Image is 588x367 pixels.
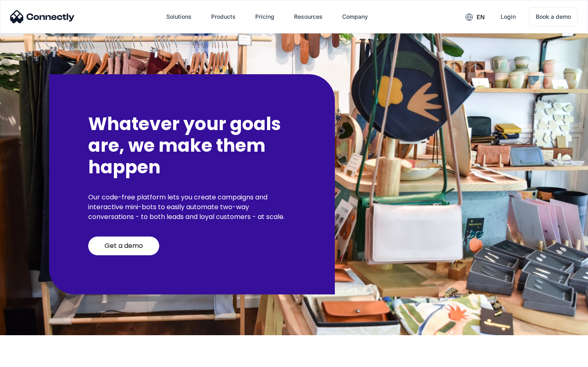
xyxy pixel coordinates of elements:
[294,11,323,22] div: Resources
[501,11,516,22] div: Login
[211,11,236,22] div: Products
[10,10,75,23] img: Connectly Logo
[529,7,578,26] a: Book a demo
[477,11,485,23] div: en
[88,237,159,255] a: Get a demo
[88,192,296,222] p: Our code-free platform lets you create campaigns and interactive mini-bots to easily automate two...
[105,242,143,250] div: Get a demo
[249,7,281,27] a: Pricing
[255,11,274,22] div: Pricing
[342,11,368,22] div: Company
[494,7,522,27] a: Login
[166,11,192,22] div: Solutions
[88,113,296,178] h2: Whatever your goals are, we make them happen
[16,353,49,364] ul: Language list
[8,353,49,364] aside: Language selected: English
